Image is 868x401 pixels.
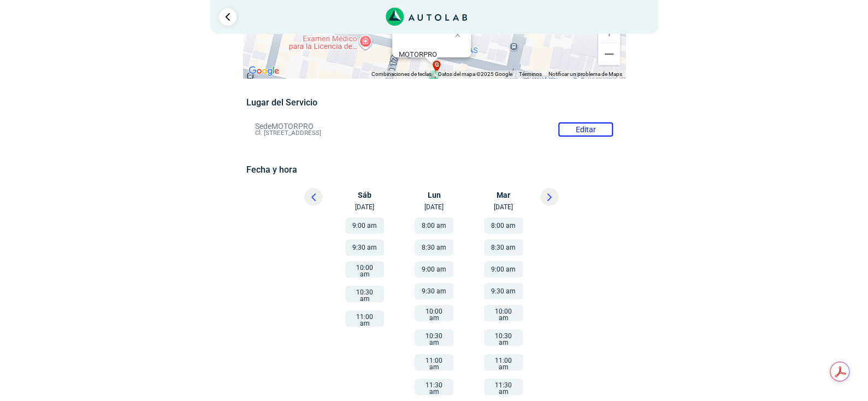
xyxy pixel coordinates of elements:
[345,310,384,327] button: 11:00 am
[519,71,542,77] a: Términos (se abre en una nueva pestaña)
[484,217,523,234] button: 8:00 am
[438,71,512,77] span: Datos del mapa ©2025 Google
[415,217,453,234] button: 8:00 am
[484,261,523,278] button: 9:00 am
[484,283,523,299] button: 9:30 am
[415,354,453,370] button: 11:00 am
[399,50,471,67] div: Cl. [STREET_ADDRESS]
[345,286,384,302] button: 10:30 am
[415,305,453,321] button: 10:00 am
[484,354,523,370] button: 11:00 am
[415,283,453,299] button: 9:30 am
[246,64,282,78] a: Abre esta zona en Google Maps (se abre en una nueva ventana)
[598,43,620,65] button: Reducir
[484,305,523,321] button: 10:00 am
[371,70,432,78] button: Combinaciones de teclas
[415,261,453,278] button: 9:00 am
[219,8,237,26] a: Ir al paso anterior
[246,64,282,78] img: Google
[484,379,523,395] button: 11:30 am
[415,329,453,346] button: 10:30 am
[246,164,622,175] h5: Fecha y hora
[484,329,523,346] button: 10:30 am
[386,11,467,21] a: Link al sitio de autolab
[345,217,384,234] button: 9:00 am
[345,239,384,256] button: 9:30 am
[434,61,439,70] span: g
[447,21,473,48] button: Cerrar
[548,71,622,77] a: Notificar un problema de Maps
[415,379,453,395] button: 11:30 am
[345,261,384,278] button: 10:00 am
[415,239,453,256] button: 8:30 am
[246,97,622,108] h5: Lugar del Servicio
[399,50,437,58] b: MOTORPRO
[484,239,523,256] button: 8:30 am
